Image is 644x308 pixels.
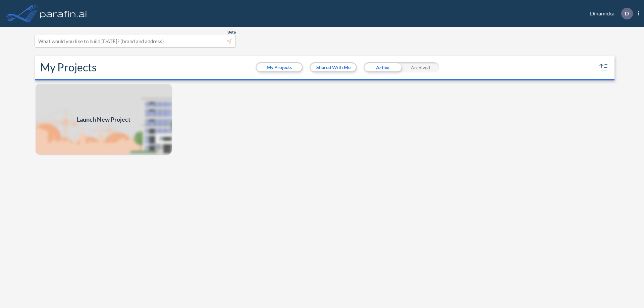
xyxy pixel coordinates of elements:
[598,62,609,73] button: sort
[580,8,639,19] div: Dinamicka
[39,7,88,20] img: logo
[364,62,401,72] div: Active
[401,62,439,72] div: Archived
[257,63,302,71] button: My Projects
[227,29,236,35] span: Beta
[625,10,629,16] p: D
[77,115,130,124] span: Launch New Project
[311,63,356,71] button: Shared With Me
[35,83,172,156] img: add
[40,61,97,74] h2: My Projects
[35,83,172,156] a: Launch New Project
